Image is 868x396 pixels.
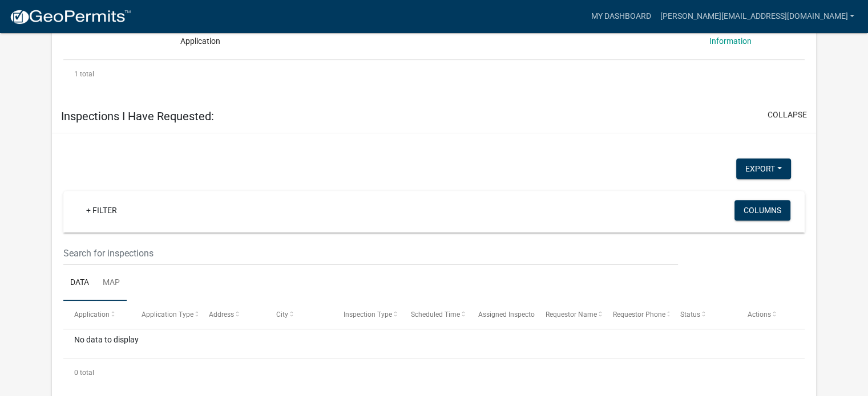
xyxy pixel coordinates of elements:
span: Status [680,311,700,319]
button: Export [736,158,791,179]
datatable-header-cell: Assigned Inspector [467,301,535,328]
a: My Dashboard [586,6,655,27]
span: Actions [748,311,771,319]
button: Columns [734,200,790,221]
datatable-header-cell: Requestor Name [535,301,602,328]
span: Assigned Inspector [478,311,537,319]
datatable-header-cell: Actions [737,301,804,328]
span: Requestor Phone [613,311,665,319]
div: 1 total [63,60,805,88]
datatable-header-cell: Scheduled Time [400,301,467,328]
span: Scheduled Time [411,311,460,319]
span: Application Type [142,311,193,319]
a: [PERSON_NAME][EMAIL_ADDRESS][DOMAIN_NAME] [655,6,859,27]
datatable-header-cell: Requestor Phone [602,301,669,328]
datatable-header-cell: City [265,301,333,328]
div: 0 total [63,358,805,387]
datatable-header-cell: Application [63,301,131,328]
div: No data to display [63,329,805,358]
span: City [276,311,288,319]
input: Search for inspections [63,242,678,265]
datatable-header-cell: Inspection Type [333,301,400,328]
span: Inspection Type [344,311,392,319]
a: Data [63,265,96,301]
datatable-header-cell: Status [669,301,737,328]
a: + Filter [77,200,126,221]
span: Address [209,311,234,319]
span: Requestor Name [546,311,597,319]
h5: Inspections I Have Requested: [61,109,214,123]
datatable-header-cell: Application Type [131,301,198,328]
button: collapse [768,109,807,121]
span: Application [74,311,110,319]
a: Map [96,265,127,301]
datatable-header-cell: Address [198,301,265,328]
